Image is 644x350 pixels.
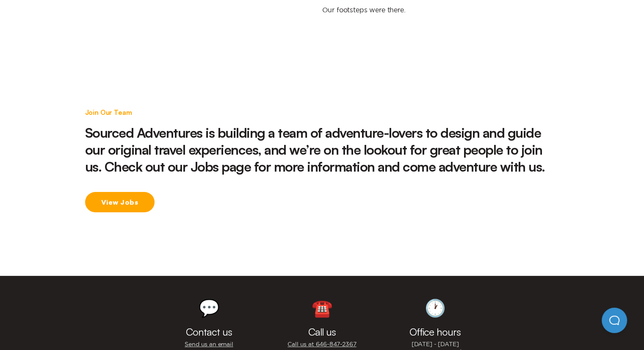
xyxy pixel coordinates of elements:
div: ☎️ [312,300,333,317]
div: 💬 [199,300,220,317]
iframe: Help Scout Beacon - Open [602,308,627,333]
h3: Call us [308,327,336,337]
p: Our footsteps were there. [322,5,559,15]
h3: Contact us [186,327,232,337]
div: 🕐 [425,300,446,317]
h2: Sourced Adventures is building a team of adventure-lovers to design and guide our original travel... [85,124,559,175]
p: Join Our Team [85,107,559,117]
h3: Office hours [409,327,461,337]
a: Send us an email [185,340,233,348]
a: Call us at 646‍-847‍-2367 [287,340,356,348]
a: View Jobs [85,192,155,212]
